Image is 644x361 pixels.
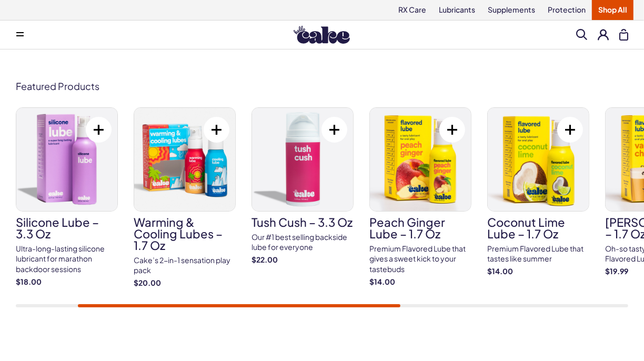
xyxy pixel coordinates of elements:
div: Ultra-long-lasting silicone lubricant for marathon backdoor sessions [16,244,118,275]
a: Silicone Lube – 3.3 oz Silicone Lube – 3.3 oz Ultra-long-lasting silicone lubricant for marathon ... [16,107,118,287]
img: Coconut Lime Lube – 1.7 oz [488,108,589,211]
a: Coconut Lime Lube – 1.7 oz Coconut Lime Lube – 1.7 oz Premium Flavored Lube that tastes like summ... [487,107,589,277]
div: Premium Flavored Lube that gives a sweet kick to your tastebuds [369,244,471,275]
h3: Warming & Cooling Lubes – 1.7 oz [134,216,236,251]
h3: Tush Cush – 3.3 oz [251,216,354,228]
strong: $14.00 [487,266,589,277]
div: Our #1 best selling backside lube for everyone [251,232,354,253]
h3: Coconut Lime Lube – 1.7 oz [487,216,589,239]
strong: $20.00 [134,278,236,288]
a: Warming & Cooling Lubes – 1.7 oz Warming & Cooling Lubes – 1.7 oz Cake’s 2-in-1 sensation play pa... [134,107,236,288]
h3: Peach Ginger Lube – 1.7 oz [369,216,471,239]
img: Warming & Cooling Lubes – 1.7 oz [134,108,235,211]
img: Tush Cush – 3.3 oz [252,108,353,211]
strong: $18.00 [16,277,118,287]
a: Tush Cush – 3.3 oz Tush Cush – 3.3 oz Our #1 best selling backside lube for everyone $22.00 [251,107,354,265]
a: Peach Ginger Lube – 1.7 oz Peach Ginger Lube – 1.7 oz Premium Flavored Lube that gives a sweet ki... [369,107,471,287]
strong: $14.00 [369,277,471,287]
div: Premium Flavored Lube that tastes like summer [487,244,589,264]
div: Cake’s 2-in-1 sensation play pack [134,255,236,276]
img: Silicone Lube – 3.3 oz [16,108,117,211]
h3: Silicone Lube – 3.3 oz [16,216,118,239]
img: Hello Cake [294,26,350,44]
strong: $22.00 [251,255,354,265]
img: Peach Ginger Lube – 1.7 oz [370,108,471,211]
